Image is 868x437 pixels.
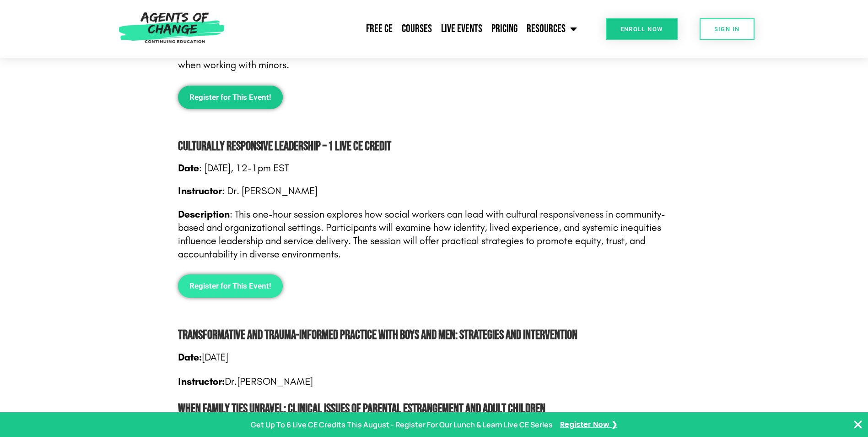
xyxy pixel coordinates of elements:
a: Register Now ❯ [560,418,617,432]
span: Transformative and Trauma-informed Practice with Boys and Men: Strategies and Intervention [178,328,577,343]
p: : This one-hour session explores how social workers can lead with cultural responsiveness in comm... [178,208,690,261]
a: Courses [397,17,437,40]
a: Enroll Now [606,18,678,40]
button: Close Banner [852,419,863,430]
span: Dr. [222,376,237,388]
strong: Date [178,162,199,174]
a: Register for This Event! [178,86,283,109]
a: Resources [522,17,582,40]
strong: Description [178,208,230,220]
nav: Menu [229,17,582,40]
span: Register for This Event! [189,282,271,290]
a: Live Events [437,17,487,40]
h2: Culturally Responsive Leadership – 1 Live CE Credit [178,137,690,157]
a: Register for This Event! [178,274,283,298]
a: Pricing [487,17,522,40]
span: Enroll Now [620,26,663,32]
p: Get Up To 6 Live CE Credits This August - Register For Our Lunch & Learn Live CE Series [251,418,553,432]
strong: Date: [178,351,202,363]
span: Register for This Event! [189,93,271,101]
p: [PERSON_NAME] [178,375,681,389]
strong: Instructor [178,185,222,197]
h2: When Family Ties Unravel: Clinical Issues of Parental Estrangement and Adult Children [178,399,681,420]
p: : Dr. [PERSON_NAME] [178,185,690,198]
a: SIGN IN [700,18,755,40]
span: SIGN IN [714,26,740,32]
p: : [DATE], 12-1pm EST [178,162,690,175]
span: Instructor [178,376,222,388]
a: Free CE [361,17,397,40]
span: [DATE] [202,351,228,363]
b: : [222,376,225,388]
